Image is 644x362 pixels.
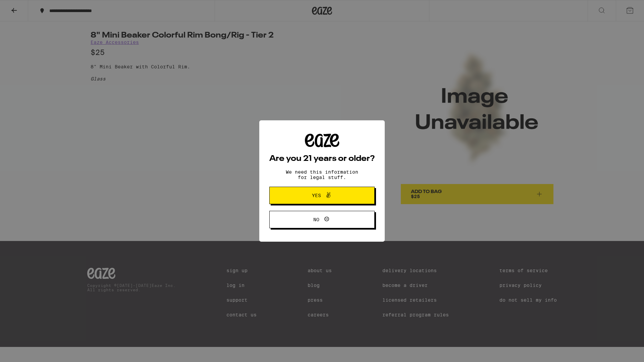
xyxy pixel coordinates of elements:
span: No [313,217,319,222]
span: Yes [312,193,321,198]
button: Yes [269,187,375,204]
button: No [269,211,375,228]
p: We need this information for legal stuff. [280,169,364,180]
h2: Are you 21 years or older? [269,155,375,163]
